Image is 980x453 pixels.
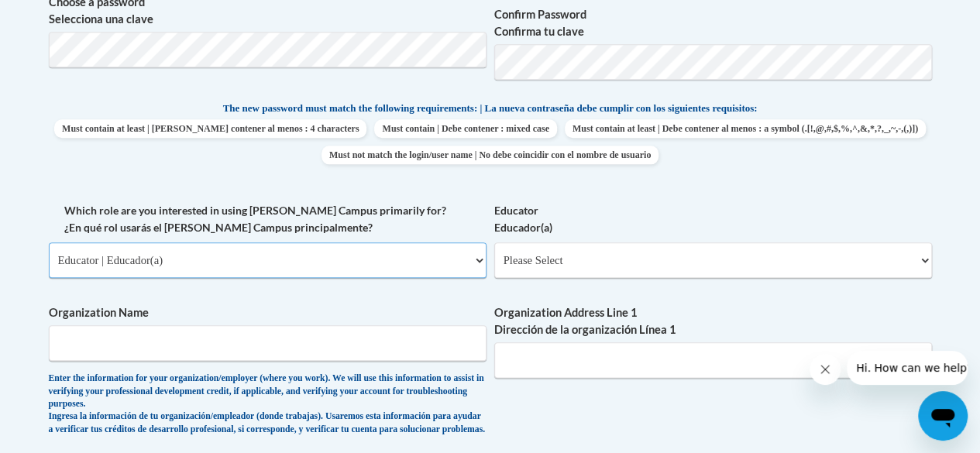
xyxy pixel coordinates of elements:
input: Metadata input [494,342,932,378]
label: Organization Address Line 1 Dirección de la organización Línea 1 [494,304,932,338]
label: Confirm Password Confirma tu clave [494,6,932,40]
span: Must contain at least | Debe contener al menos : a symbol (.[!,@,#,$,%,^,&,*,?,_,~,-,(,)]) [565,119,926,138]
iframe: Message from company [847,351,968,385]
label: Educator Educador(a) [494,202,932,236]
span: Must contain | Debe contener : mixed case [374,119,556,138]
iframe: Close message [810,354,841,385]
span: Must contain at least | [PERSON_NAME] contener al menos : 4 characters [54,119,366,138]
label: Which role are you interested in using [PERSON_NAME] Campus primarily for? ¿En qué rol usarás el ... [49,202,487,236]
span: Must not match the login/user name | No debe coincidir con el nombre de usuario [322,146,658,164]
iframe: Button to launch messaging window [918,391,968,441]
span: Hi. How can we help? [9,11,126,23]
input: Metadata input [49,325,487,361]
label: Organization Name [49,304,487,321]
span: The new password must match the following requirements: | La nueva contraseña debe cumplir con lo... [223,101,758,115]
div: Enter the information for your organization/employer (where you work). We will use this informati... [49,372,487,436]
